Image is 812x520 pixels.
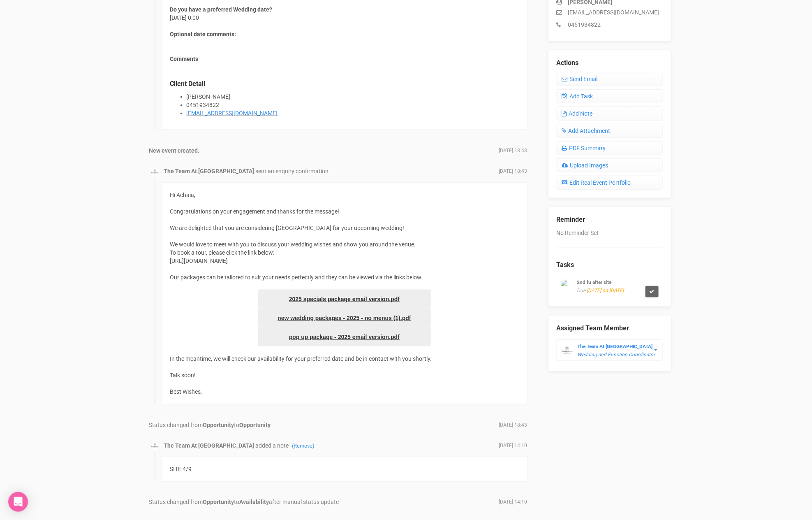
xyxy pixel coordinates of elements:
[557,324,663,333] legend: Assigned Team Member
[258,290,431,309] a: 2025 specials package email version.pdf
[557,339,663,361] button: The Team At [GEOGRAPHIC_DATA] Wedding and Function Coordinator
[149,147,200,154] strong: New event created.
[557,107,663,121] a: Add Note
[170,56,199,62] strong: Comments
[256,442,315,449] span: added a note
[557,158,663,172] a: Upload Images
[557,215,663,225] legend: Reminder
[162,456,527,482] div: SITE 4/9
[557,89,663,103] a: Add Task
[187,93,519,101] li: [PERSON_NAME]
[187,101,519,109] li: 0451934822
[557,141,663,155] a: PDF Summary
[8,492,28,512] div: Open Intercom Messenger
[561,344,574,357] img: BGLogo.jpg
[577,279,612,285] small: 2nd fu after site
[499,147,527,154] span: [DATE] 18:43
[577,288,624,293] em: Due:
[557,21,663,29] p: 0451934822
[170,6,273,13] strong: Do you have a preferred Wedding date?
[499,422,527,429] span: [DATE] 18:43
[187,110,278,116] a: [EMAIL_ADDRESS][DOMAIN_NAME]
[203,499,234,506] strong: Opportunity
[162,182,527,404] div: Hi Achaia, Congratulations on your engagement and thanks for the message! We are delighted that y...
[240,422,271,428] strong: Opportunity
[151,442,159,450] img: BGLogo.jpg
[578,352,655,357] em: Wedding and Function Coordinator
[149,499,339,506] span: Status changed from to after manual status update
[149,422,271,428] span: Status changed from to
[292,443,315,449] a: (Remove)
[164,442,254,449] strong: The Team At [GEOGRAPHIC_DATA]
[561,280,573,286] img: watch.png
[557,260,663,270] legend: Tasks
[203,422,234,428] strong: Opportunity
[557,58,663,68] legend: Actions
[170,31,236,37] strong: Optional date comments:
[557,207,663,299] div: No Reminder Set
[557,124,663,138] a: Add Attachment
[256,168,329,174] span: sent an enquiry confirmation
[258,309,431,327] a: new wedding packages - 2025 - no menus (1).pdf
[557,8,663,16] p: [EMAIL_ADDRESS][DOMAIN_NAME]
[499,499,527,506] span: [DATE] 14:10
[258,327,431,346] a: pop up package - 2025 email version.pdf
[557,72,663,86] a: Send Email
[557,176,663,190] a: Edit Real Event Portfolio
[151,168,159,176] img: BGLogo.jpg
[499,442,527,449] span: [DATE] 14:10
[240,499,269,506] strong: Availability
[170,79,519,89] legend: Client Detail
[164,168,254,174] strong: The Team At [GEOGRAPHIC_DATA]
[587,288,624,293] span: [DATE] on [DATE]
[499,168,527,175] span: [DATE] 18:43
[578,344,653,349] strong: The Team At [GEOGRAPHIC_DATA]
